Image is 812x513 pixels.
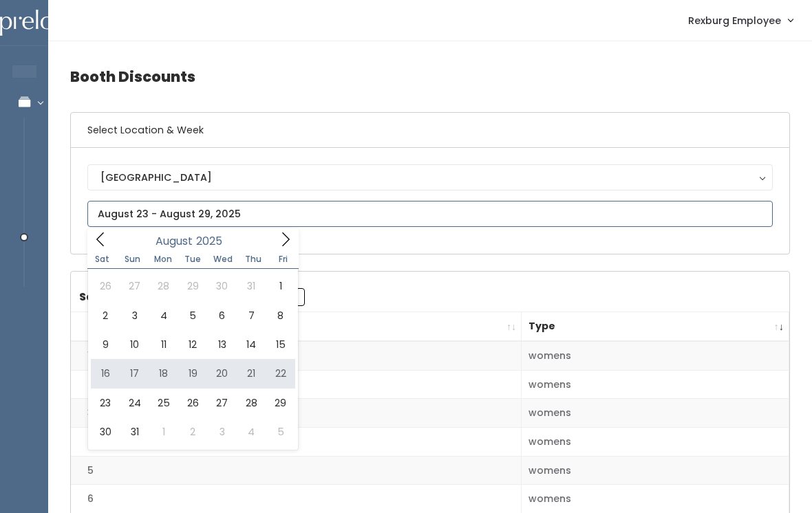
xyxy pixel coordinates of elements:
[237,417,266,446] span: September 4, 2025
[178,255,208,263] span: Tue
[118,255,148,263] span: Sun
[87,201,773,227] input: August 23 - August 29, 2025
[266,417,295,446] span: September 5, 2025
[149,359,178,388] span: August 18, 2025
[237,301,266,330] span: August 7, 2025
[208,255,238,263] span: Wed
[178,272,207,301] span: July 29, 2025
[522,399,789,428] td: womens
[208,389,237,417] span: August 27, 2025
[120,301,149,330] span: August 3, 2025
[91,301,120,330] span: August 2, 2025
[178,417,207,446] span: September 2, 2025
[149,330,178,359] span: August 11, 2025
[71,428,522,457] td: 4
[120,417,149,446] span: August 31, 2025
[100,170,760,185] div: [GEOGRAPHIC_DATA]
[237,330,266,359] span: August 14, 2025
[237,359,266,388] span: August 21, 2025
[208,330,237,359] span: August 13, 2025
[91,272,120,301] span: July 26, 2025
[522,312,789,342] th: Type: activate to sort column ascending
[266,272,295,301] span: August 1, 2025
[208,417,237,446] span: September 3, 2025
[70,58,790,96] h4: Booth Discounts
[149,417,178,446] span: September 1, 2025
[71,370,522,399] td: 2
[71,113,789,148] h6: Select Location & Week
[87,255,118,263] span: Sat
[71,341,522,370] td: 1
[91,417,120,446] span: August 30, 2025
[208,272,237,301] span: July 30, 2025
[193,232,234,250] input: Year
[91,330,120,359] span: August 9, 2025
[522,428,789,457] td: womens
[522,341,789,370] td: womens
[87,164,773,190] button: [GEOGRAPHIC_DATA]
[120,389,149,417] span: August 24, 2025
[71,456,522,485] td: 5
[208,301,237,330] span: August 6, 2025
[120,272,149,301] span: July 27, 2025
[178,330,207,359] span: August 12, 2025
[266,301,295,330] span: August 8, 2025
[149,389,178,417] span: August 25, 2025
[178,359,207,388] span: August 19, 2025
[71,399,522,428] td: 3
[149,272,178,301] span: July 28, 2025
[522,370,789,399] td: womens
[71,312,522,342] th: Booth Number: activate to sort column ascending
[266,389,295,417] span: August 29, 2025
[149,301,178,330] span: August 4, 2025
[238,255,268,263] span: Thu
[79,288,305,306] label: Search:
[120,359,149,388] span: August 17, 2025
[266,359,295,388] span: August 22, 2025
[674,6,806,35] a: Rexburg Employee
[522,456,789,485] td: womens
[178,389,207,417] span: August 26, 2025
[91,359,120,388] span: August 16, 2025
[178,301,207,330] span: August 5, 2025
[91,389,120,417] span: August 23, 2025
[237,272,266,301] span: July 31, 2025
[237,389,266,417] span: August 28, 2025
[208,359,237,388] span: August 20, 2025
[266,330,295,359] span: August 15, 2025
[148,255,178,263] span: Mon
[268,255,299,263] span: Fri
[688,13,781,28] span: Rexburg Employee
[120,330,149,359] span: August 10, 2025
[156,236,193,247] span: August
